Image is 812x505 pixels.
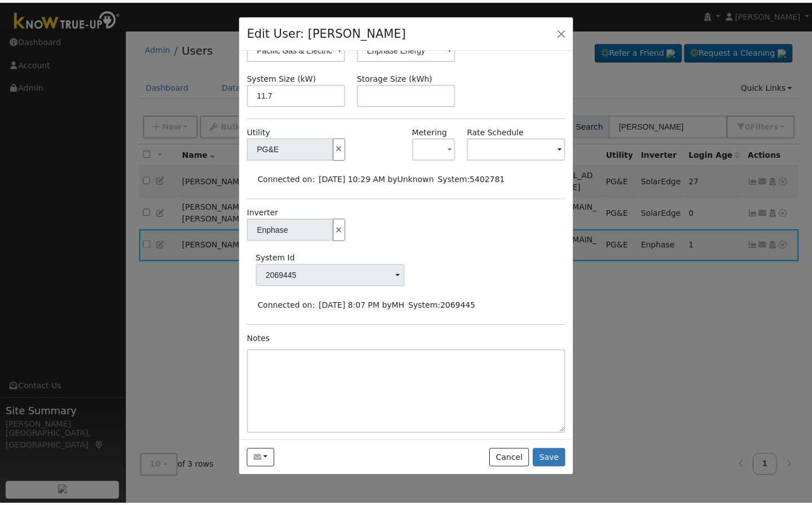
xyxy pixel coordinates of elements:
input: Select a Utility [249,137,337,160]
td: Connected on: [258,171,321,187]
td: System: [440,171,512,187]
label: Inverter [249,206,281,218]
td: [DATE] 8:07 PM by [320,298,410,313]
td: System: [411,298,482,313]
label: Utility [249,125,273,137]
input: Select an Inverter [361,37,460,60]
button: Save [538,450,571,469]
span: 2069445 [445,301,480,310]
input: Select a Utility [249,37,349,60]
span: Michael Harrison [396,301,409,310]
button: mharrison@growthandtech.com [249,450,277,469]
button: Disconnect Utility [336,137,349,160]
h4: Edit User: [PERSON_NAME] [249,23,410,41]
label: System Id [258,252,298,264]
input: Select an Inverter [249,218,337,241]
label: Metering [416,125,452,137]
td: [DATE] 10:29 AM by [320,171,440,187]
button: Cancel [494,450,534,469]
label: H2ETOUCN [472,125,529,137]
span: 5402781 [475,174,510,183]
label: System Size (kW) [249,71,319,83]
label: Storage Size (kWh) [361,71,437,83]
label: Notes [249,333,273,345]
td: Connected on: [258,298,321,313]
span: Unknown [401,174,438,183]
button: Disconnect Solar [336,218,349,241]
